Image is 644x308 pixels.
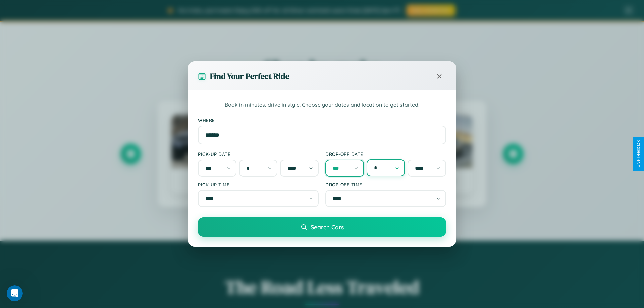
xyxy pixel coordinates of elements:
button: Search Cars [198,217,446,237]
span: Search Cars [311,223,344,231]
label: Pick-up Date [198,151,319,157]
p: Book in minutes, drive in style. Choose your dates and location to get started. [198,101,446,109]
h3: Find Your Perfect Ride [210,71,289,82]
label: Pick-up Time [198,182,319,187]
label: Where [198,117,446,123]
label: Drop-off Time [325,182,446,187]
label: Drop-off Date [325,151,446,157]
